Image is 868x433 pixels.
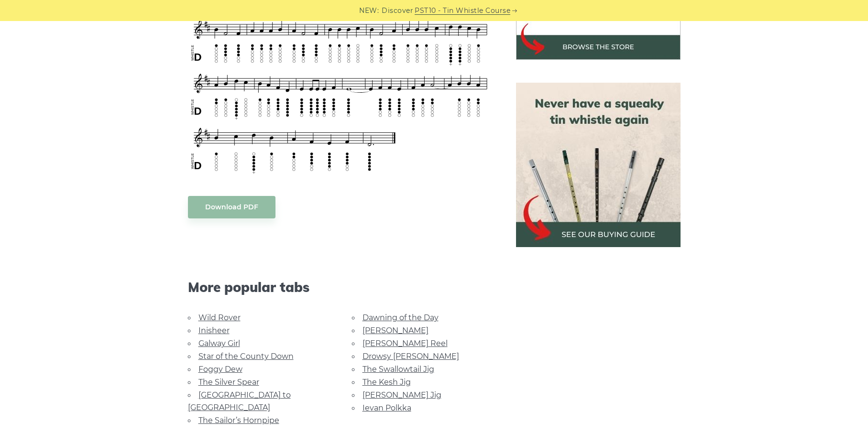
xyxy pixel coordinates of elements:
[382,5,413,16] span: Discover
[363,339,448,348] a: [PERSON_NAME] Reel
[188,279,493,295] span: More popular tabs
[198,352,294,361] a: Star of the County Down
[363,403,411,412] a: Ievan Polkka
[363,326,429,335] a: [PERSON_NAME]
[363,365,434,374] a: The Swallowtail Jig
[363,352,459,361] a: Drowsy [PERSON_NAME]
[188,196,275,218] a: Download PDF
[363,390,441,400] a: [PERSON_NAME] Jig
[363,313,439,322] a: Dawning of the Day
[198,416,279,425] a: The Sailor’s Hornpipe
[516,83,681,247] img: tin whistle buying guide
[188,390,291,412] a: [GEOGRAPHIC_DATA] to [GEOGRAPHIC_DATA]
[363,378,411,387] a: The Kesh Jig
[359,5,379,16] span: NEW:
[415,5,510,16] a: PST10 - Tin Whistle Course
[198,313,241,322] a: Wild Rover
[198,365,242,374] a: Foggy Dew
[198,326,230,335] a: Inisheer
[198,378,259,387] a: The Silver Spear
[198,339,240,348] a: Galway Girl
